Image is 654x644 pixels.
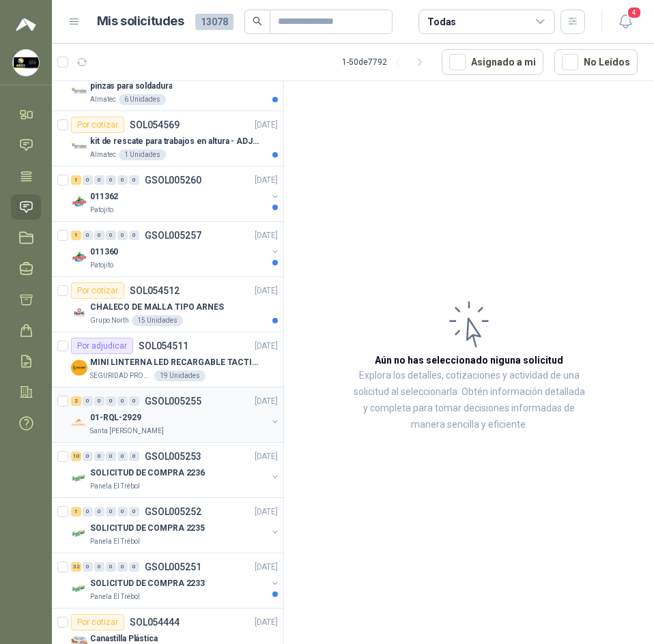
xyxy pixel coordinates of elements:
p: SOL054511 [139,341,188,351]
div: Todas [427,14,456,29]
span: 13078 [195,14,233,30]
p: Almatec [90,149,116,160]
div: 32 [71,562,81,572]
p: MINI LINTERNA LED RECARGABLE TACTICA [90,356,260,369]
p: SOLICITUD DE COMPRA 2236 [90,467,205,480]
div: 1 [71,175,81,185]
p: GSOL005251 [145,562,201,572]
img: Company Logo [71,525,87,542]
div: 0 [94,396,104,406]
p: [DATE] [255,506,278,518]
p: Patojito [90,260,113,271]
div: 0 [129,507,139,516]
p: pinzas para soldadura [90,80,172,93]
div: 0 [83,396,93,406]
p: [DATE] [255,450,278,463]
p: GSOL005253 [145,452,201,461]
div: 0 [83,175,93,185]
p: [DATE] [255,616,278,629]
p: [DATE] [255,395,278,408]
img: Logo peakr [16,16,36,33]
p: [DATE] [255,284,278,297]
div: 0 [117,175,128,185]
a: 32 0 0 0 0 0 GSOL005251[DATE] Company LogoSOLICITUD DE COMPRA 2233Panela El Trébol [71,559,281,602]
p: Panela El Trébol [90,536,140,547]
div: 1 [71,507,81,516]
div: 0 [129,452,139,461]
p: [DATE] [255,561,278,574]
div: 0 [106,452,116,461]
a: Por cotizarSOL054576[DATE] Company Logopinzas para soldaduraAlmatec6 Unidades [52,56,283,111]
p: SOLICITUD DE COMPRA 2233 [90,577,205,590]
div: 19 Unidades [154,370,205,381]
button: Asignado a mi [442,49,543,75]
div: 15 Unidades [132,315,183,326]
p: [DATE] [255,174,278,187]
div: Por cotizar [71,614,124,630]
img: Company Logo [71,470,87,486]
div: 0 [94,562,104,572]
a: 1 0 0 0 0 0 GSOL005257[DATE] Company Logo011360Patojito [71,227,281,271]
div: Por cotizar [71,117,124,133]
div: 0 [129,562,139,572]
p: [DATE] [255,340,278,353]
div: 0 [117,231,128,240]
div: 1 - 50 de 7792 [342,51,431,73]
div: 0 [129,231,139,240]
p: 01-RQL-2929 [90,411,141,424]
p: SOL054512 [130,286,180,295]
p: GSOL005255 [145,396,201,406]
div: 0 [94,231,104,240]
div: 6 Unidades [119,94,166,105]
div: 0 [106,562,116,572]
div: 10 [71,452,81,461]
span: 4 [627,6,642,19]
p: SOL054569 [130,120,180,130]
p: SOL054444 [130,617,180,627]
img: Company Logo [71,415,87,431]
img: Company Logo [71,304,87,321]
div: 0 [106,175,116,185]
div: 0 [117,562,128,572]
a: Por cotizarSOL054512[DATE] Company LogoCHALECO DE MALLA TIPO ARNESGrupo North15 Unidades [52,277,283,332]
p: GSOL005257 [145,231,201,240]
p: 011360 [90,246,118,259]
img: Company Logo [71,581,87,597]
p: GSOL005252 [145,507,201,516]
img: Company Logo [71,194,87,210]
p: Grupo North [90,315,129,326]
img: Company Logo [71,249,87,265]
div: 2 [71,396,81,406]
a: 1 0 0 0 0 0 GSOL005252[DATE] Company LogoSOLICITUD DE COMPRA 2235Panela El Trébol [71,503,281,547]
div: 1 [71,231,81,240]
p: kit de rescate para trabajos en altura - ADJUNTAR FICHA TECNICA [90,135,260,148]
div: Por cotizar [71,282,124,299]
p: [DATE] [255,229,278,242]
div: 0 [83,231,93,240]
img: Company Logo [71,360,87,376]
img: Company Logo [71,138,87,155]
p: Panela El Trébol [90,591,140,602]
p: SEGURIDAD PROVISER LTDA [90,370,152,381]
p: [DATE] [255,119,278,132]
img: Company Logo [13,50,39,76]
p: Patojito [90,205,113,216]
div: 0 [117,452,128,461]
a: 10 0 0 0 0 0 GSOL005253[DATE] Company LogoSOLICITUD DE COMPRA 2236Panela El Trébol [71,448,281,492]
p: 011362 [90,190,118,203]
div: 1 Unidades [119,149,166,160]
div: 0 [83,562,93,572]
p: Almatec [90,94,116,105]
div: 0 [117,507,128,516]
div: 0 [129,396,139,406]
a: Por adjudicarSOL054511[DATE] Company LogoMINI LINTERNA LED RECARGABLE TACTICASEGURIDAD PROVISER L... [52,332,283,387]
div: 0 [106,507,116,516]
a: Por cotizarSOL054569[DATE] Company Logokit de rescate para trabajos en altura - ADJUNTAR FICHA TE... [52,111,283,166]
h1: Mis solicitudes [97,12,184,31]
div: 0 [117,396,128,406]
h3: Aún no has seleccionado niguna solicitud [375,353,563,368]
div: Por adjudicar [71,338,133,354]
div: 0 [129,175,139,185]
a: 2 0 0 0 0 0 GSOL005255[DATE] Company Logo01-RQL-2929Santa [PERSON_NAME] [71,393,281,437]
p: Santa [PERSON_NAME] [90,426,164,437]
